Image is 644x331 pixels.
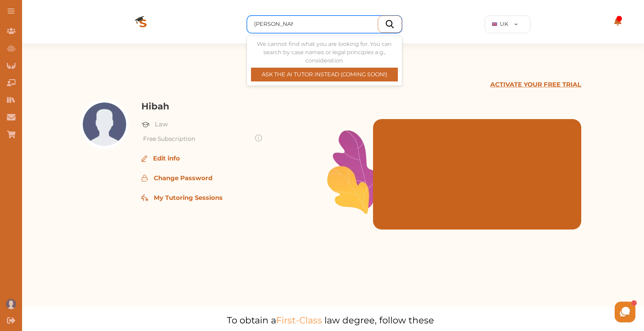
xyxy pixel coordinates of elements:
img: info-img [255,135,262,142]
img: Logo [115,5,171,43]
p: ACTIVATE YOUR FREE TRIAL [490,80,581,89]
div: Go to My Tutoring Sessions [141,193,331,203]
img: My tutoring sessions icon [141,194,148,201]
img: Edit icon [141,175,148,182]
span: First-Class [276,315,322,326]
p: Law [155,120,168,129]
p: To obtain a law degree, follow these [180,314,481,327]
img: search_icon [386,20,394,28]
img: arrow-down [514,23,518,25]
iframe: HelpCrunch [479,300,637,324]
iframe: SimpleStudying explained [366,126,574,236]
img: Leafs [322,127,377,216]
div: Change Password [141,174,331,183]
h3: Hibah [141,100,331,113]
span: UK [500,20,508,28]
img: User profile [6,299,16,309]
div: Edit info [141,154,331,163]
p: My Tutoring Sessions [154,193,223,203]
img: Profile [83,103,126,146]
img: GB Flag [492,22,497,26]
p: Edit info [153,154,180,163]
p: ASK THE AI TUTOR INSTEAD (COMING SOON!) [251,70,398,79]
img: Uni-cap [141,120,150,129]
div: We cannot find what you are looking for. You can search by case names or legal principles e.g., c... [251,40,398,81]
p: Free Subscription [143,135,250,144]
img: Pen [141,155,148,162]
p: Change Password [154,174,212,183]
